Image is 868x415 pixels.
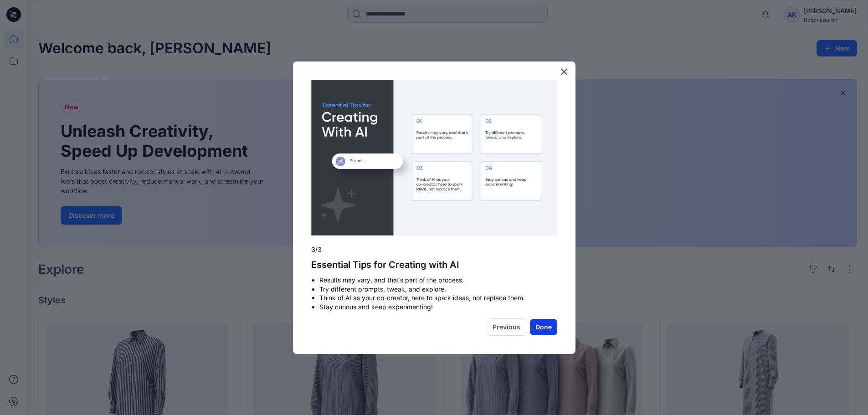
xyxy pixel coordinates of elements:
li: Results may vary, and that’s part of the process. [319,276,557,285]
p: 3/3 [311,245,557,254]
li: Stay curious and keep experimenting! [319,302,557,312]
h2: Essential Tips for Creating with AI [311,259,557,270]
li: Think of AI as your co-creator, here to spark ideas, not replace them. [319,293,557,302]
li: Try different prompts, tweak, and explore. [319,285,557,294]
button: Close [560,64,569,79]
button: Previous [487,318,526,336]
button: Done [530,319,557,335]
